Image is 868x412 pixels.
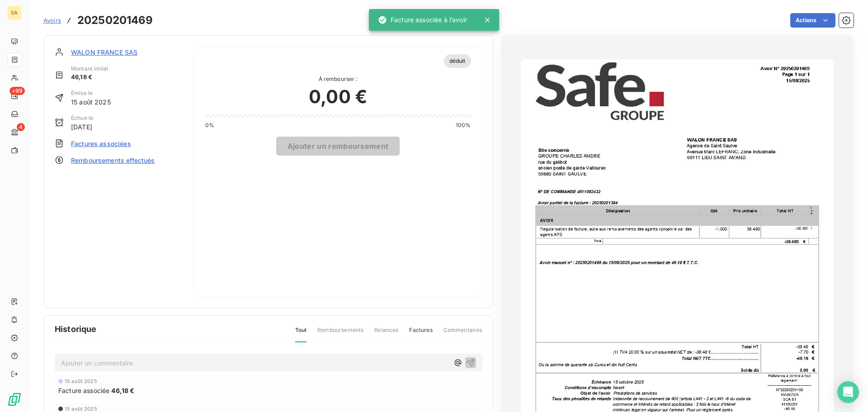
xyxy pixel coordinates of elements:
[9,87,25,95] span: +99
[71,139,131,148] span: Factures associées
[55,323,97,335] span: Historique
[71,73,108,82] span: 46,18 €
[71,156,155,165] span: Remboursements effectués
[7,89,21,103] a: +99
[111,386,134,395] span: 46,18 €
[58,386,109,395] span: Facture associée
[71,114,93,122] span: Échue le
[17,123,25,131] span: 4
[409,326,432,341] span: Factures
[71,47,137,57] span: WALON FRANCE SAS
[837,381,859,403] div: Open Intercom Messenger
[71,89,111,97] span: Émise le
[7,125,21,139] a: 4
[71,122,93,132] span: [DATE]
[456,121,471,129] span: 100%
[205,75,471,83] span: À rembourser :
[7,392,22,407] img: Logo LeanPay
[7,5,22,20] div: SA
[295,326,307,342] span: Tout
[71,97,111,107] span: 15 août 2025
[43,16,61,25] a: Avoirs
[443,326,482,341] span: Commentaires
[790,13,835,28] button: Actions
[374,326,398,341] span: Relances
[43,17,61,24] span: Avoirs
[65,379,97,384] span: 15 août 2025
[309,83,367,110] span: 0,00 €
[71,65,108,73] span: Montant initial
[205,121,214,129] span: 0%
[77,12,153,28] h3: 20250201469
[444,54,471,68] span: déduit
[378,12,467,28] div: Facture associée à l’avoir
[65,406,97,412] span: 15 août 2025
[317,326,363,341] span: Remboursements
[276,137,400,156] button: Ajouter un remboursement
